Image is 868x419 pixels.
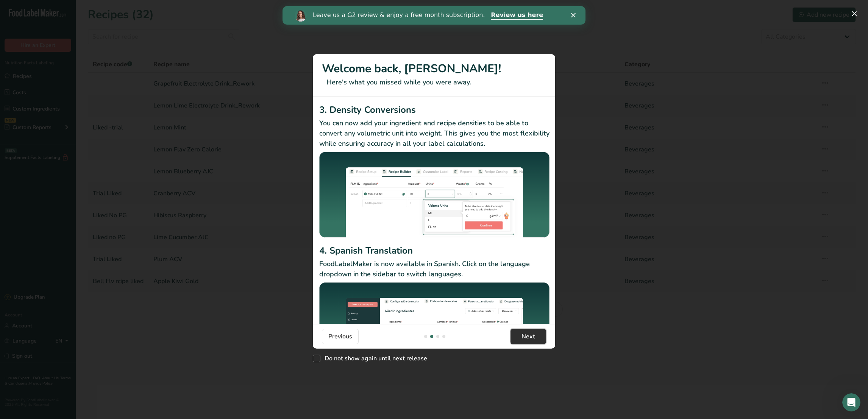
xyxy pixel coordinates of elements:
[328,332,352,341] span: Previous
[319,103,550,117] h2: 3. Density Conversions
[322,329,359,344] button: Previous
[521,332,535,341] span: Next
[319,152,550,241] img: Density Conversions
[319,259,550,279] p: FoodLabelMaker is now available in Spanish. Click on the language dropdown in the sidebar to swit...
[319,244,550,257] h2: 4. Spanish Translation
[320,355,427,362] span: Do not show again until next release
[319,282,550,368] img: Spanish Translation
[319,118,550,149] p: You can now add your ingredient and recipe densities to be able to convert any volumetric unit in...
[322,77,546,87] p: Here's what you missed while you were away.
[289,7,296,11] div: Close
[283,6,585,25] iframe: Intercom live chat banner
[510,329,546,344] button: Next
[322,60,546,77] h1: Welcome back, [PERSON_NAME]!
[842,393,860,411] iframe: Intercom live chat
